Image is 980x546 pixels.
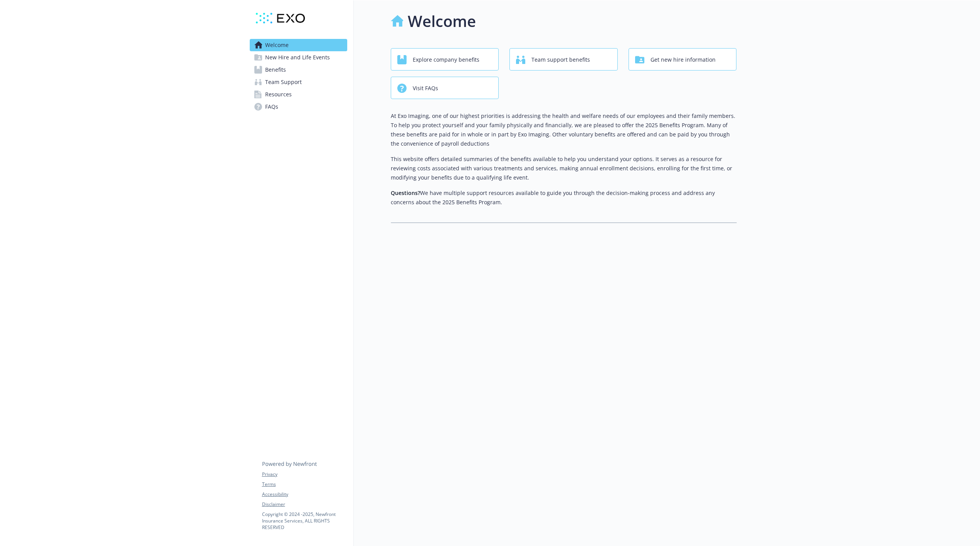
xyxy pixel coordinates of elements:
[265,101,278,113] span: FAQs
[265,39,289,51] span: Welcome
[391,155,737,182] p: This website offers detailed summaries of the benefits available to help you understand your opti...
[265,88,292,101] span: Resources
[262,491,347,498] a: Accessibility
[391,111,737,148] p: At Exo Imaging, one of our highest priorities is addressing the health and welfare needs of our e...
[250,64,347,76] a: Benefits
[262,471,347,478] a: Privacy
[265,64,286,76] span: Benefits
[391,48,499,71] button: Explore company benefits
[391,188,737,207] p: We have multiple support resources available to guide you through the decision-making process and...
[531,52,590,67] span: Team support benefits
[413,52,479,67] span: Explore company benefits
[250,101,347,113] a: FAQs
[262,481,347,488] a: Terms
[250,39,347,51] a: Welcome
[509,48,618,71] button: Team support benefits
[250,76,347,88] a: Team Support
[250,51,347,64] a: New Hire and Life Events
[413,81,438,96] span: Visit FAQs
[651,52,716,67] span: Get new hire information
[391,77,499,99] button: Visit FAQs
[250,88,347,101] a: Resources
[265,51,330,64] span: New Hire and Life Events
[408,10,476,33] h1: Welcome
[629,48,737,71] button: Get new hire information
[265,76,302,88] span: Team Support
[391,189,420,197] strong: Questions?
[262,501,347,508] a: Disclaimer
[262,511,347,531] p: Copyright © 2024 - 2025 , Newfront Insurance Services, ALL RIGHTS RESERVED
